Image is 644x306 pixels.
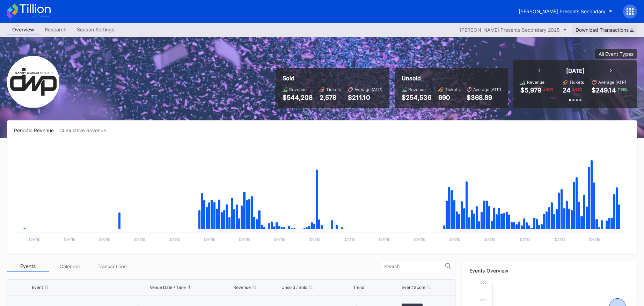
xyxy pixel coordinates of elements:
text: [DATE] [414,237,425,241]
div: Revenue [233,285,251,290]
text: [DATE] [554,237,565,241]
a: Overview [7,24,39,35]
div: Periodic Revenue [14,127,59,133]
div: Unsold / Sold [281,285,307,290]
div: Tickets [569,80,584,85]
text: [DATE] [274,237,285,241]
div: Events Overview [469,268,630,274]
div: Events [7,261,49,272]
div: [PERSON_NAME] Presents Secondary [519,8,606,14]
div: $5,979 [520,87,541,94]
div: $249.14 [592,87,616,94]
text: [DATE] [344,237,355,241]
text: [DATE] [239,237,250,241]
div: Season Settings [72,24,120,35]
div: 56 % [620,87,628,92]
img: Danny_Wimmer_Presents_Secondary.png [7,56,59,108]
div: Transactions [91,261,133,272]
text: [DATE] [309,237,320,241]
div: Unsold [402,75,501,82]
div: Research [39,24,72,35]
a: Research [39,24,72,35]
div: All Event Types [599,51,634,57]
text: [DATE] [29,237,41,241]
div: $544,208 [283,94,313,101]
text: 400 [480,298,486,302]
button: All Event Types [595,49,637,59]
text: 500 [480,280,486,284]
div: Average (ATP) [354,87,382,92]
input: Search [384,264,445,269]
div: Revenue [408,87,426,92]
div: 690 [438,94,460,101]
div: $368.89 [467,94,501,101]
button: Download Transactions [572,25,637,35]
div: Tickets [445,87,460,92]
text: [DATE] [64,237,75,241]
text: [DATE] [99,237,110,241]
div: [PERSON_NAME] Presents Secondary 2025 [460,27,560,33]
div: $254,536 [402,94,431,101]
div: Average (ATP) [473,87,501,92]
div: 2,578 [320,94,341,101]
text: [DATE] [449,237,460,241]
div: Revenue [527,80,544,85]
div: Tickets [326,87,341,92]
div: Calendar [49,261,91,272]
div: Event [32,285,43,290]
text: [DATE] [169,237,180,241]
div: Trend [353,285,364,290]
text: [DATE] [379,237,390,241]
button: [PERSON_NAME] Presents Secondary [513,5,618,18]
div: 24 [563,87,571,94]
div: Average (ATP) [598,80,626,85]
div: 40 % [545,87,554,92]
div: 62 % [575,87,583,92]
text: [DATE] [484,237,495,241]
text: [DATE] [589,237,600,241]
div: Download Transactions [576,27,634,33]
div: [DATE] [566,67,585,74]
div: Cumulative Revenue [59,127,112,133]
div: Venue Date / Time [150,285,186,290]
div: Event Score [402,285,425,290]
svg: Chart title [14,142,630,247]
text: [DATE] [519,237,530,241]
button: [PERSON_NAME] Presents Secondary 2025 [456,25,570,35]
div: $211.10 [348,94,382,101]
text: [DATE] [134,237,145,241]
div: Revenue [289,87,307,92]
div: Sold [283,75,382,82]
text: [DATE] [204,237,215,241]
a: Season Settings [72,24,120,35]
